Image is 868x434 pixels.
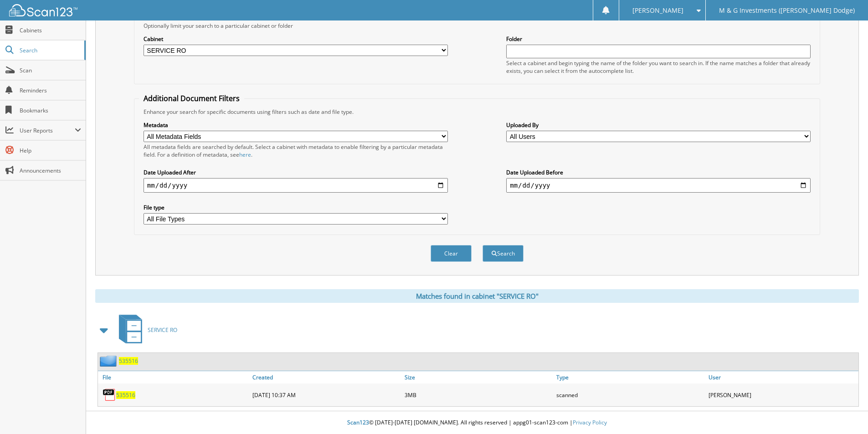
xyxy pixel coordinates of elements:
[506,178,811,193] input: end
[347,419,369,426] span: Scan123
[9,4,77,16] img: scan123-logo-white.svg
[116,391,135,399] a: 535516
[139,22,815,30] div: Optionally limit your search to a particular cabinet or folder
[144,178,448,193] input: start
[20,147,81,154] span: Help
[506,35,811,43] label: Folder
[144,204,448,211] label: File type
[706,386,858,404] div: [PERSON_NAME]
[483,245,524,262] button: Search
[100,355,119,367] img: folder2.png
[144,168,448,176] label: Date Uploaded After
[86,412,868,434] div: © [DATE]-[DATE] [DOMAIN_NAME]. All rights reserved | appg01-scan123-com |
[573,419,607,426] a: Privacy Policy
[144,35,448,43] label: Cabinet
[20,167,81,174] span: Announcements
[20,87,81,94] span: Reminders
[103,388,116,402] img: PDF.png
[139,93,244,103] legend: Additional Document Filters
[20,46,80,54] span: Search
[706,371,858,383] a: User
[431,245,472,262] button: Clear
[139,108,815,116] div: Enhance your search for specific documents using filters such as date and file type.
[20,127,75,134] span: User Reports
[144,121,448,129] label: Metadata
[20,66,81,74] span: Scan
[632,8,683,13] span: [PERSON_NAME]
[554,386,706,404] div: scanned
[506,121,811,129] label: Uploaded By
[113,312,177,348] a: SERVICE RO
[402,371,555,383] a: Size
[506,59,811,75] div: Select a cabinet and begin typing the name of the folder you want to search in. If the name match...
[250,371,402,383] a: Created
[554,371,706,383] a: Type
[239,151,251,158] a: here
[119,357,138,365] a: 535516
[98,371,250,383] a: File
[402,386,555,404] div: 3MB
[20,26,81,34] span: Cabinets
[148,326,177,334] span: SERVICE RO
[95,289,859,303] div: Matches found in cabinet "SERVICE RO"
[719,8,855,13] span: M & G Investments ([PERSON_NAME] Dodge)
[822,390,868,434] iframe: Chat Widget
[506,168,811,176] label: Date Uploaded Before
[144,143,448,158] div: All metadata fields are searched by default. Select a cabinet with metadata to enable filtering b...
[20,107,81,114] span: Bookmarks
[250,386,402,404] div: [DATE] 10:37 AM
